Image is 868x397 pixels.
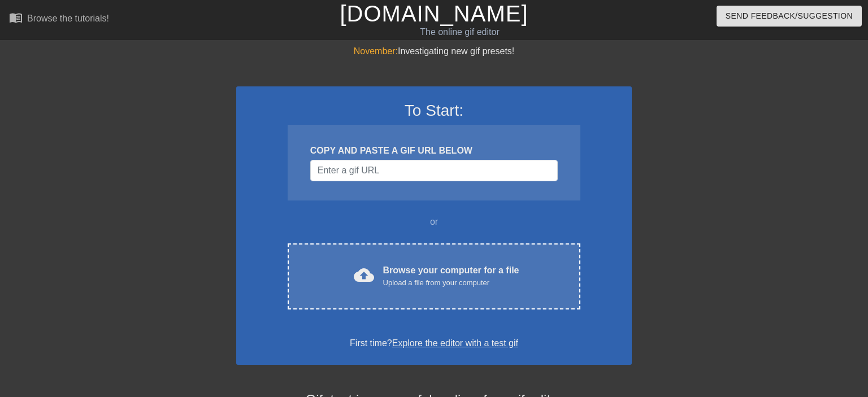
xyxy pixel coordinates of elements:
[383,264,519,289] div: Browse your computer for a file
[340,1,528,26] a: [DOMAIN_NAME]
[27,14,109,23] div: Browse the tutorials!
[9,11,23,24] span: menu_book
[726,9,853,23] span: Send Feedback/Suggestion
[295,25,624,39] div: The online gif editor
[251,337,617,350] div: First time?
[266,215,602,229] div: or
[9,11,109,28] a: Browse the tutorials!
[354,265,374,285] span: cloud_upload
[236,45,632,58] div: Investigating new gif presets!
[310,160,558,181] input: Username
[717,6,862,27] button: Send Feedback/Suggestion
[392,338,518,348] a: Explore the editor with a test gif
[310,144,558,158] div: COPY AND PASTE A GIF URL BELOW
[383,277,519,289] div: Upload a file from your computer
[354,46,398,56] span: November:
[251,101,617,120] h3: To Start:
